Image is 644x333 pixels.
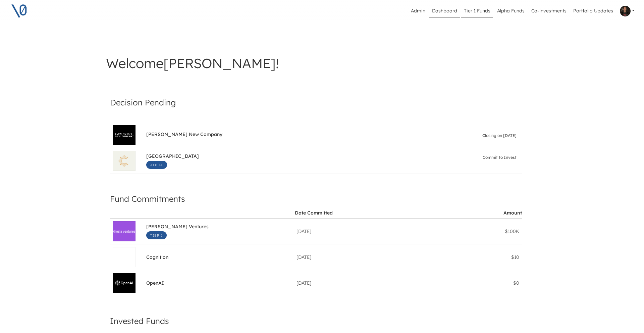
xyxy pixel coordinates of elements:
[494,5,527,17] a: Alpha Funds
[113,152,135,170] img: South Park Commons
[447,254,519,260] div: $10
[297,254,441,260] div: [DATE]
[447,228,519,235] div: $100K
[11,3,28,19] img: V0 logo
[297,280,441,286] div: [DATE]
[447,280,519,286] div: $0
[408,5,428,17] a: Admin
[503,210,522,216] div: Amount
[110,314,522,328] h4: Invested Funds
[146,280,164,288] span: OpenAI
[482,132,517,139] span: Closing on [DATE]
[146,231,167,239] span: Tier 1
[146,224,209,231] span: [PERSON_NAME] Ventures
[297,228,441,235] div: [DATE]
[110,95,522,109] h4: Decision Pending
[110,192,522,206] h4: Fund Commitments
[620,6,631,16] img: Profile
[483,154,517,161] span: Commit to Invest
[461,5,493,17] a: Tier 1 Funds
[529,5,569,17] a: Co-investments
[106,55,538,71] h3: Welcome [PERSON_NAME] !
[113,132,135,138] img: Elon Musk's New Company
[571,5,616,17] a: Portfolio Updates
[429,5,460,17] a: Dashboard
[146,153,199,161] span: [GEOGRAPHIC_DATA]
[146,254,168,262] span: Cognition
[295,210,333,216] div: Date Committed
[146,161,167,169] span: Alpha
[146,131,222,139] span: [PERSON_NAME] New Company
